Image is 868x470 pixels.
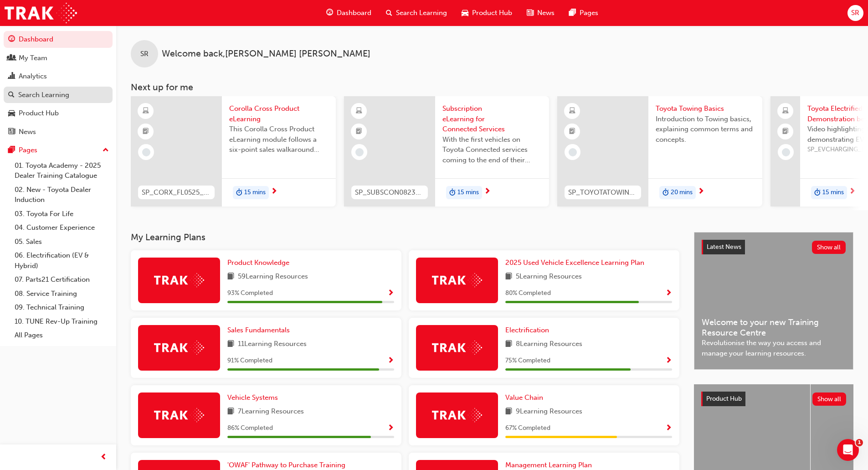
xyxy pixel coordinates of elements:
div: Pages [19,145,37,155]
a: 04. Customer Experience [11,221,113,235]
h3: My Learning Plans [131,232,679,243]
span: guage-icon [326,7,333,19]
span: search-icon [386,7,392,19]
div: My Team [19,53,47,63]
span: Product Hub [706,395,742,403]
span: Show Progress [387,424,394,433]
a: SP_SUBSCON0823_ELSubscription eLearning for Connected ServicesWith the first vehicles on Toyota C... [344,96,549,207]
span: SP_SUBSCON0823_EL [355,187,424,198]
span: learningRecordVerb_NONE-icon [782,148,790,156]
span: Vehicle Systems [227,393,278,402]
span: 91 % Completed [227,356,272,366]
span: News [537,8,555,18]
span: Welcome to your new Training Resource Centre [702,317,846,338]
span: Search Learning [396,8,447,18]
a: guage-iconDashboard [319,4,379,22]
span: This Corolla Cross Product eLearning module follows a six-point sales walkaround format, designed... [229,124,329,155]
button: Show Progress [665,288,672,299]
span: Product Knowledge [227,258,289,267]
span: 9 Learning Resources [516,406,582,418]
a: Search Learning [4,87,113,103]
span: Show Progress [665,289,672,298]
a: pages-iconPages [562,4,606,22]
span: 1 [856,439,863,446]
span: duration-icon [236,187,242,199]
span: Show Progress [665,357,672,365]
span: learningResourceType_ELEARNING-icon [356,105,362,117]
a: Sales Fundamentals [227,325,293,336]
span: booktick-icon [143,126,149,138]
a: All Pages [11,328,113,342]
span: car-icon [462,7,468,19]
span: Pages [580,8,598,18]
a: Latest NewsShow all [702,240,846,254]
span: booktick-icon [782,126,789,138]
a: car-iconProduct Hub [454,4,519,22]
span: 11 Learning Resources [238,339,307,350]
span: learningRecordVerb_NONE-icon [569,148,577,156]
span: 5 Learning Resources [516,271,582,283]
span: SR [140,49,149,59]
span: book-icon [505,406,512,418]
button: Show all [812,393,847,406]
a: search-iconSearch Learning [379,4,454,22]
div: News [19,127,36,137]
span: learningResourceType_ELEARNING-icon [143,105,149,117]
span: news-icon [527,7,534,19]
button: Show Progress [387,423,394,434]
span: Corolla Cross Product eLearning [229,103,329,124]
span: 86 % Completed [227,423,273,434]
span: pages-icon [8,146,15,155]
span: news-icon [8,128,15,136]
img: Trak [154,408,204,422]
a: Product Hub [4,105,113,122]
span: 80 % Completed [505,288,551,299]
a: 09. Technical Training [11,300,113,315]
button: Show all [812,241,846,254]
span: duration-icon [663,187,669,199]
span: Show Progress [665,424,672,433]
a: news-iconNews [519,4,562,22]
span: Sales Fundamentals [227,326,290,334]
span: SP_TOYOTATOWING_0424 [568,187,637,198]
span: SR [851,8,859,18]
button: Pages [4,142,113,159]
span: book-icon [227,271,234,283]
span: booktick-icon [569,126,575,138]
a: 05. Sales [11,235,113,249]
span: Welcome back , [PERSON_NAME] [PERSON_NAME] [162,49,370,59]
span: 15 mins [822,187,844,198]
span: book-icon [227,339,234,350]
a: Product Knowledge [227,258,293,268]
a: SP_TOYOTATOWING_0424Toyota Towing BasicsIntroduction to Towing basics, explaining common terms an... [557,96,762,207]
span: chart-icon [8,72,15,81]
span: SP_CORX_FL0525_EL [142,187,211,198]
span: 7 Learning Resources [238,406,304,418]
span: book-icon [505,339,512,350]
span: 15 mins [457,187,479,198]
span: Show Progress [387,357,394,365]
img: Trak [154,341,204,355]
a: Product HubShow all [701,392,846,406]
a: 06. Electrification (EV & Hybrid) [11,248,113,273]
img: Trak [5,3,77,23]
a: 2025 Used Vehicle Excellence Learning Plan [505,258,648,268]
span: Product Hub [472,8,512,18]
a: Electrification [505,325,553,336]
span: Toyota Towing Basics [656,103,755,114]
span: prev-icon [100,452,107,463]
a: 02. New - Toyota Dealer Induction [11,183,113,207]
h3: Next up for me [116,82,868,93]
a: 01. Toyota Academy - 2025 Dealer Training Catalogue [11,159,113,183]
span: guage-icon [8,36,15,44]
button: SR [847,5,863,21]
span: Introduction to Towing basics, explaining common terms and concepts. [656,114,755,145]
button: Show Progress [387,355,394,367]
span: Latest News [707,243,741,251]
span: 67 % Completed [505,423,550,434]
a: 08. Service Training [11,287,113,301]
img: Trak [154,273,204,287]
a: Dashboard [4,31,113,48]
span: With the first vehicles on Toyota Connected services coming to the end of their complimentary per... [442,134,542,165]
